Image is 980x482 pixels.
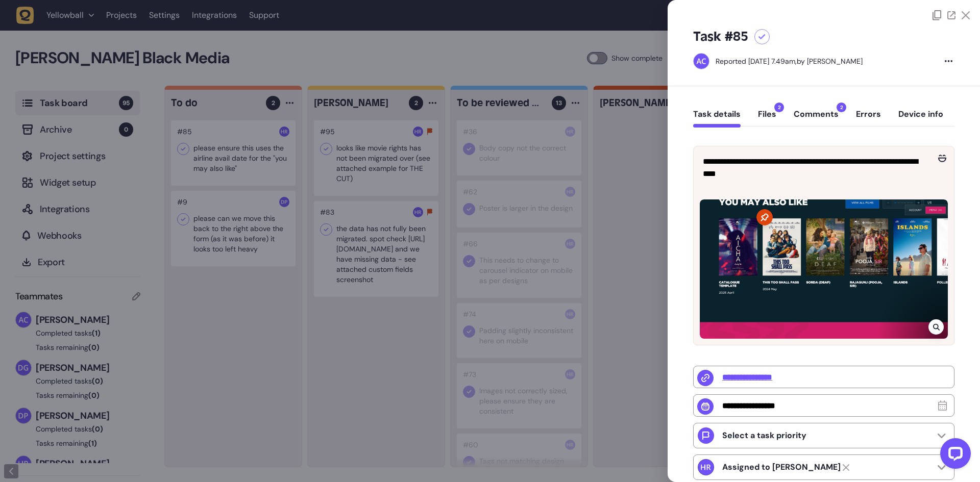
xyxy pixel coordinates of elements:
[722,430,806,441] p: Select a task priority
[856,109,881,128] button: Errors
[716,56,863,66] div: by [PERSON_NAME]
[716,57,797,66] div: Reported [DATE] 7.49am,
[694,54,709,69] img: Ameet Chohan
[898,109,943,128] button: Device info
[837,103,846,112] span: 2
[693,109,741,128] button: Task details
[693,29,748,45] h5: Task #85
[774,103,784,112] span: 2
[722,462,841,472] strong: Harry Robinson
[932,434,975,477] iframe: LiveChat chat widget
[794,109,839,128] button: Comments
[758,109,776,128] button: Files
